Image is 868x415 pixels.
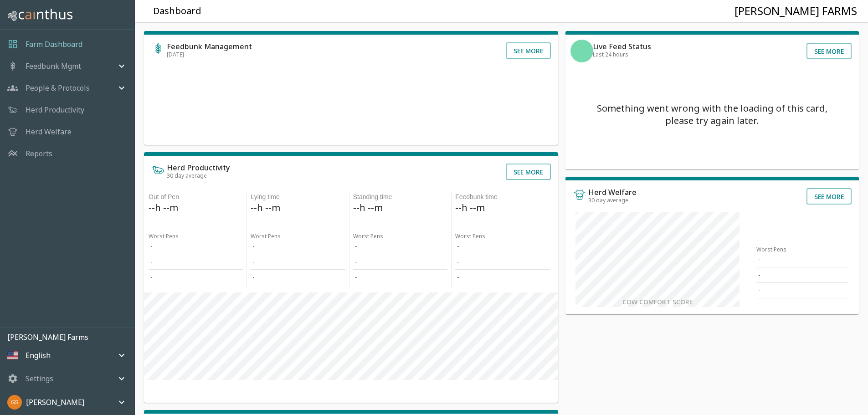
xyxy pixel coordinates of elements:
h6: Feedbunk Management [167,43,252,50]
div: Feedbunk time [455,192,550,202]
button: See more [506,42,551,59]
td: - [353,270,447,285]
p: Feedbunk Mgmt [26,61,81,72]
span: Worst Pens [455,232,485,240]
td: - [149,239,243,254]
h5: Something went wrong with the loading of this card, please try again later. [593,102,832,127]
h4: [PERSON_NAME] Farms [734,4,857,18]
p: [PERSON_NAME] Farms [7,332,134,343]
span: Last 24 hours [593,51,628,58]
button: See more [506,164,551,180]
button: See more [806,188,852,205]
h6: Live Feed Status [593,43,651,50]
img: 1aa0c48fb701e1da05996ac86e083ad1 [7,395,22,410]
td: - [455,239,550,254]
h5: --h --m [353,202,447,214]
td: - [149,254,243,270]
h5: Dashboard [153,5,201,17]
h5: --h --m [251,202,345,214]
span: 30 day average [167,172,207,179]
td: - [756,267,848,283]
h6: Cow Comfort Score [622,297,693,307]
span: Worst Pens [251,232,281,240]
a: Herd Productivity [26,104,84,115]
span: [DATE] [167,51,184,58]
td: - [455,254,550,270]
a: Reports [26,148,52,159]
td: - [353,254,447,270]
a: Herd Welfare [26,126,72,137]
div: Standing time [353,192,447,202]
td: - [251,239,345,254]
div: Out of Pen [149,192,243,202]
p: English [26,350,51,361]
span: 30 day average [588,196,628,204]
td: - [149,270,243,285]
span: Worst Pens [149,232,179,240]
button: See more [806,43,852,59]
td: - [251,270,345,285]
h6: Herd Welfare [588,189,637,196]
span: Worst Pens [353,232,383,240]
p: [PERSON_NAME] [26,397,84,408]
p: Settings [26,373,53,384]
span: Worst Pens [756,246,786,253]
h5: --h --m [455,202,550,214]
h5: --h --m [149,202,243,214]
td: - [756,252,848,267]
td: - [756,283,848,298]
p: People & Protocols [26,82,90,93]
div: Lying time [251,192,345,202]
td: - [455,270,550,285]
a: Farm Dashboard [26,39,82,50]
td: - [353,239,447,254]
h6: Herd Productivity [167,164,230,171]
td: - [251,254,345,270]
